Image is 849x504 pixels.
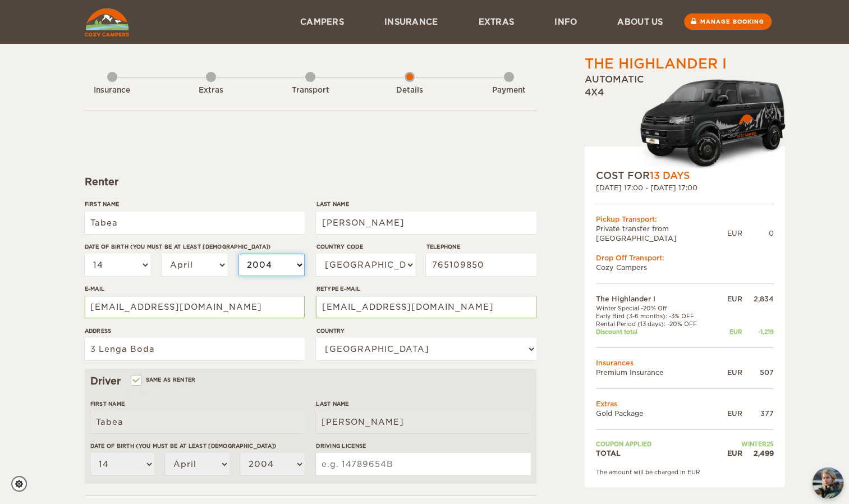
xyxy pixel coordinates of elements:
[596,224,727,243] td: Private transfer from [GEOGRAPHIC_DATA]
[85,175,536,189] div: Renter
[596,304,718,312] td: Winter Special -20% Off
[585,54,727,74] div: The Highlander I
[316,400,530,408] label: Last Name
[596,368,718,377] td: Premium Insurance
[717,328,742,336] div: EUR
[717,368,742,377] div: EUR
[316,296,536,318] input: e.g. example@example.com
[316,327,536,335] label: Country
[90,442,305,450] label: Date of birth (You must be at least [DEMOGRAPHIC_DATA])
[90,374,531,388] div: Driver
[596,468,774,476] div: The amount will be charged in EUR
[596,399,774,409] td: Extras
[742,294,774,304] div: 2,834
[316,200,536,208] label: Last Name
[132,374,196,385] label: Same as renter
[316,212,536,234] input: e.g. Smith
[379,85,440,96] div: Details
[585,74,785,169] div: Automatic 4x4
[596,253,774,263] div: Drop Off Transport:
[742,368,774,377] div: 507
[11,476,34,492] a: Cookie settings
[90,400,305,408] label: First Name
[85,212,305,234] input: e.g. William
[90,411,305,433] input: e.g. William
[85,200,305,208] label: First Name
[596,214,774,224] div: Pickup Transport:
[81,85,143,96] div: Insurance
[596,263,774,272] td: Cozy Campers
[596,328,718,336] td: Discount total
[742,448,774,458] div: 2,499
[85,296,305,318] input: e.g. example@example.com
[426,254,536,276] input: e.g. 1 234 567 890
[478,85,540,96] div: Payment
[717,440,773,448] td: WINTER25
[596,440,718,448] td: Coupon applied
[426,242,536,251] label: Telephone
[316,453,530,475] input: e.g. 14789654B
[596,320,718,328] td: Rental Period (13 days): -20% OFF
[132,378,139,385] input: Same as renter
[316,285,536,293] label: Retype E-mail
[596,409,718,418] td: Gold Package
[85,242,305,251] label: Date of birth (You must be at least [DEMOGRAPHIC_DATA])
[813,468,843,498] button: chat-button
[684,13,772,30] a: Manage booking
[813,468,843,498] img: Freyja at Cozy Campers
[279,85,341,96] div: Transport
[650,170,690,181] span: 13 Days
[316,242,415,251] label: Country Code
[596,448,718,458] td: TOTAL
[596,312,718,320] td: Early Bird (3-6 months): -3% OFF
[630,77,785,169] img: Cozy-3.png
[85,8,129,36] img: Cozy Campers
[316,442,530,450] label: Driving License
[85,327,305,335] label: Address
[717,448,742,458] div: EUR
[316,411,530,433] input: e.g. Smith
[742,328,774,336] div: -1,219
[596,169,774,182] div: COST FOR
[717,294,742,304] div: EUR
[85,285,305,293] label: E-mail
[742,409,774,418] div: 377
[742,228,774,238] div: 0
[717,409,742,418] div: EUR
[596,358,774,368] td: Insurances
[85,338,305,360] input: e.g. Street, City, Zip Code
[596,294,718,304] td: The Highlander I
[596,183,774,193] div: [DATE] 17:00 - [DATE] 17:00
[180,85,242,96] div: Extras
[727,228,742,238] div: EUR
